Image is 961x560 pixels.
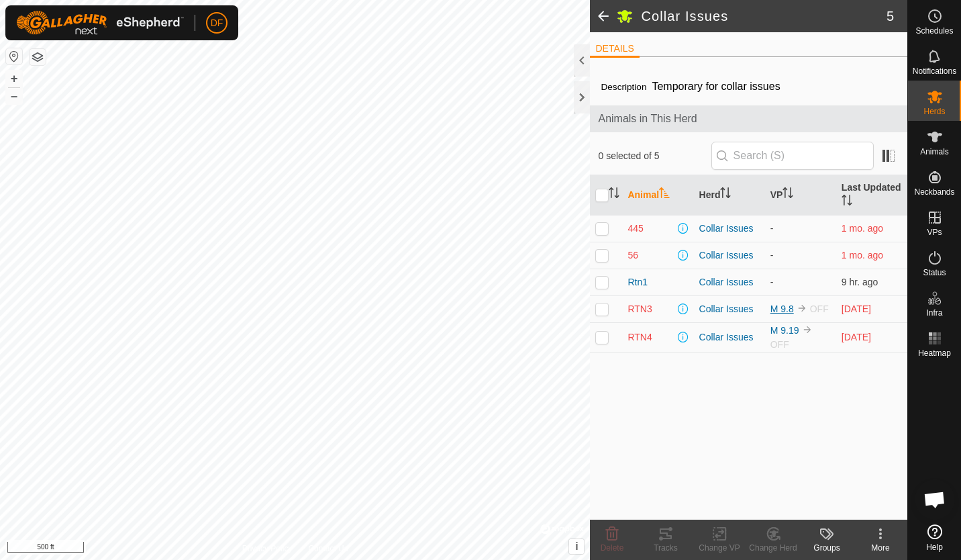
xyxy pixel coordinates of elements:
span: Sep 10, 2025, 7:53 PM [842,304,871,314]
a: M 9.19 [770,325,799,336]
p-sorticon: Activate to sort [782,189,793,200]
div: Collar Issues [699,275,760,289]
span: Temporary for collar issues [646,75,785,97]
span: Animals in This Herd [598,111,899,127]
span: Aug 15, 2025, 10:38 AM [842,250,883,261]
a: Help [908,519,961,557]
button: i [569,539,584,554]
div: Collar Issues [699,330,760,344]
th: Last Updated [836,175,907,216]
p-sorticon: Activate to sort [609,189,619,200]
button: Map Layers [30,49,46,65]
p-sorticon: Activate to sort [659,189,670,200]
span: VPs [927,228,942,236]
span: Schedules [915,27,953,35]
span: DF [211,16,223,30]
span: 0 selected of 5 [598,149,711,163]
span: Infra [926,309,942,317]
span: OFF [810,304,829,314]
span: 56 [627,248,638,263]
button: – [6,88,22,104]
app-display-virtual-paddock-transition: - [770,250,774,261]
div: Change Herd [746,542,800,554]
th: Herd [694,175,765,216]
div: Collar Issues [699,302,760,316]
span: Help [926,543,943,551]
p-sorticon: Activate to sort [720,189,731,200]
span: Rtn1 [627,275,648,289]
img: to [802,324,813,335]
span: Neckbands [914,188,954,196]
span: Notifications [913,67,956,75]
span: OFF [770,339,789,350]
h2: Collar Issues [641,8,886,24]
span: 445 [627,222,643,236]
span: Animals [920,148,949,156]
img: to [797,303,807,314]
th: Animal [622,175,693,216]
span: i [575,541,578,552]
span: Delete [601,543,624,553]
span: 5 [887,6,894,26]
span: Herds [923,107,945,115]
div: More [854,542,907,554]
span: RTN4 [627,330,652,344]
div: Groups [800,542,854,554]
div: Change VP [693,542,746,554]
button: Reset Map [6,48,22,64]
app-display-virtual-paddock-transition: - [770,223,774,234]
div: Tracks [639,542,693,554]
a: Privacy Policy [242,543,293,555]
a: Contact Us [308,543,348,555]
input: Search (S) [711,142,874,170]
img: Gallagher Logo [16,11,184,35]
li: DETAILS [590,42,639,58]
p-sorticon: Activate to sort [842,197,852,207]
span: Aug 15, 2025, 10:38 AM [842,223,883,234]
button: + [6,71,22,87]
th: VP [765,175,836,216]
label: Description [601,82,646,92]
a: M 9.8 [770,304,794,314]
span: RTN3 [627,302,652,316]
span: Sep 18, 2025, 9:38 AM [842,332,871,342]
div: Open chat [915,479,955,520]
div: Collar Issues [699,222,760,236]
div: Collar Issues [699,248,760,263]
app-display-virtual-paddock-transition: - [770,277,774,287]
span: Status [923,269,946,277]
span: Heatmap [918,349,951,357]
span: Oct 9, 2025, 8:37 PM [842,277,878,287]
